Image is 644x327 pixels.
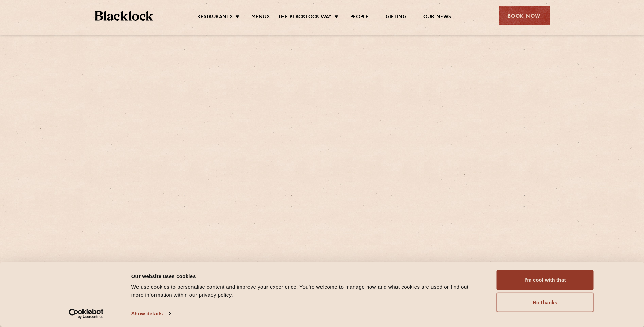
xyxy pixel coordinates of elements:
[386,14,406,21] a: Gifting
[131,283,481,299] div: We use cookies to personalise content and improve your experience. You're welcome to manage how a...
[95,11,153,21] img: BL_Textured_Logo-footer-cropped.svg
[423,14,452,21] a: Our News
[131,272,481,280] div: Our website uses cookies
[497,293,594,312] button: No thanks
[499,6,550,25] div: Book Now
[251,14,270,21] a: Menus
[350,14,369,21] a: People
[197,14,233,21] a: Restaurants
[278,14,332,21] a: The Blacklock Way
[56,309,116,319] a: Usercentrics Cookiebot - opens in a new window
[131,309,171,319] a: Show details
[497,270,594,290] button: I'm cool with that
